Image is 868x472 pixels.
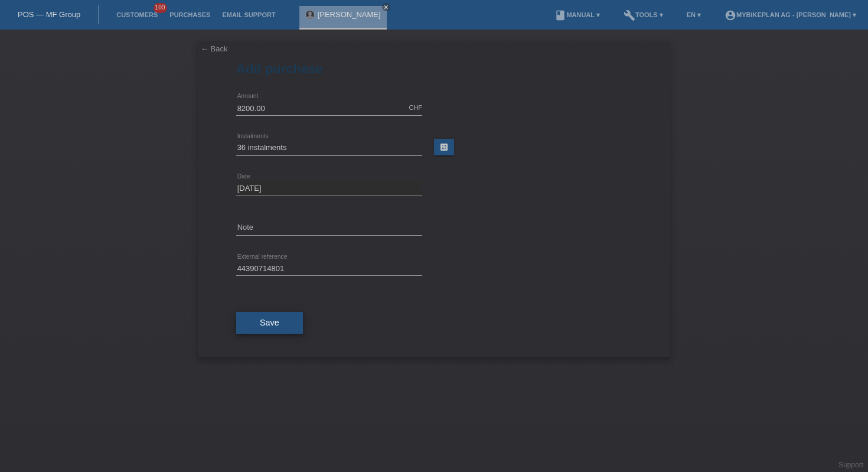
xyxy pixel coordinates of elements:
a: ← Back [201,44,228,53]
i: build [624,9,635,21]
span: Save [260,318,279,327]
a: EN ▾ [681,11,707,18]
a: Purchases [164,11,216,18]
a: Email Support [216,11,281,18]
div: CHF [409,104,422,111]
i: book [554,9,566,21]
a: account_circleMybikeplan AG - [PERSON_NAME] ▾ [719,11,862,18]
i: calculate [439,142,449,152]
a: Customers [110,11,164,18]
h1: Add purchase [236,61,632,76]
button: Save [236,312,303,334]
a: [PERSON_NAME] [318,10,381,19]
a: bookManual ▾ [549,11,606,18]
i: close [383,4,389,10]
a: POS — MF Group [18,10,80,19]
a: Support [838,461,863,469]
a: calculate [434,139,454,155]
a: buildTools ▾ [618,11,669,18]
span: 100 [154,3,168,13]
i: account_circle [725,9,736,21]
a: close [382,3,390,11]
